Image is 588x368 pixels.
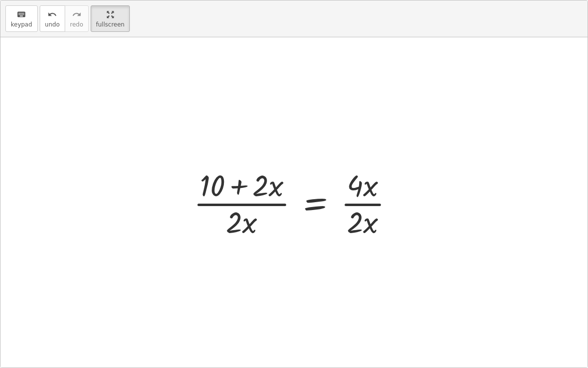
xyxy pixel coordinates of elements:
span: redo [70,21,83,28]
button: fullscreen [91,5,130,32]
span: undo [45,21,60,28]
span: fullscreen [96,21,124,28]
i: redo [72,9,81,21]
i: undo [48,9,57,21]
button: undoundo [40,5,65,32]
button: redoredo [65,5,89,32]
button: keyboardkeypad [5,5,38,32]
i: keyboard [17,9,26,21]
span: keypad [11,21,32,28]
